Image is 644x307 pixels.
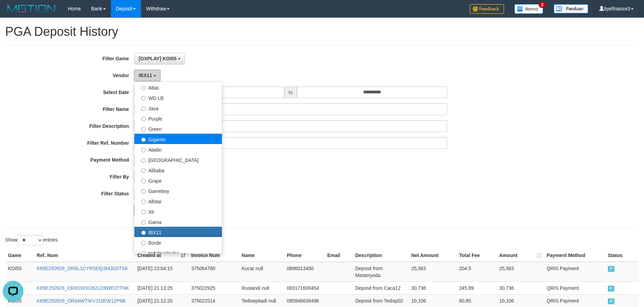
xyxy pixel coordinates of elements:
td: [DATE] 21:12:20 [135,294,188,307]
input: Alibaba [141,168,146,173]
td: 25,563 [497,262,544,282]
input: Xtr [141,210,146,214]
input: Java [141,106,146,111]
td: 245.89 [456,282,497,294]
td: Kucar null [239,262,284,282]
input: Grape [141,179,146,183]
th: Payment Method [544,249,605,262]
img: Button%20Memo.svg [514,4,543,14]
th: Phone [284,249,324,262]
span: to [284,86,297,98]
label: Borde [134,237,222,247]
th: Created at: activate to sort column ascending [135,249,188,262]
td: 085846636496 [284,294,324,307]
button: [OXPLAY] KOI55 [134,53,185,64]
input: Indahjualpulsa [141,251,146,256]
input: Borde [141,241,146,245]
input: WD LB [141,96,146,101]
td: Ruslandi null [239,282,284,294]
label: Alibaba [134,165,222,175]
label: Purple [134,113,222,123]
label: Show entries [5,235,58,245]
a: K89E250929_OR6AWTIKVJ10EW12P6B [37,298,125,304]
button: IBX11 [134,70,161,81]
td: 25,563 [409,262,457,282]
label: Xtr [134,206,222,216]
label: Gama [134,216,222,227]
td: 083171600454 [284,282,324,294]
td: QRIS Payment [544,262,605,282]
label: [GEOGRAPHIC_DATA] [134,154,222,165]
td: 30,736 [409,282,457,294]
td: 10,106 [497,294,544,307]
th: Total Fee [456,249,497,262]
th: Ref. Num [34,249,134,262]
input: [GEOGRAPHIC_DATA] [141,158,146,163]
td: 30,736 [497,282,544,294]
span: PAID [608,298,615,304]
th: Amount: activate to sort column ascending [497,249,544,262]
input: Purple [141,117,146,121]
td: [DATE] 23:04:15 [135,262,188,282]
label: Gameboy [134,185,222,196]
td: 10,106 [409,294,457,307]
span: IBX11 [139,73,152,78]
label: Java [134,103,222,113]
button: Open LiveChat chat widget [3,3,23,23]
label: Gigantic [134,134,222,144]
input: Atlas [141,86,146,90]
span: 2 [539,2,546,8]
td: [DATE] 21:13:25 [135,282,188,294]
input: Aladin [141,148,146,152]
label: Aladin [134,144,222,154]
span: PAID [608,286,615,291]
label: Green [134,123,222,134]
h1: PGA Deposit History [5,25,639,39]
label: Allstar [134,196,222,206]
img: panduan.png [554,4,588,13]
td: Deposit from Tedisp02 [352,294,409,307]
label: IBX11 [134,227,222,237]
td: Tediseptiadi null [239,294,284,307]
th: Game [5,249,34,262]
img: Feedback.jpg [470,4,504,14]
th: Status [605,249,639,262]
label: WD LB [134,92,222,103]
td: KOI55 [5,262,34,282]
th: Net Amount [409,249,457,262]
th: Description [352,249,409,262]
td: QRIS Payment [544,294,605,307]
input: IBX11 [141,231,146,235]
td: Deposit from Caca12 [352,282,409,294]
th: Name [239,249,284,262]
span: PAID [608,266,615,272]
input: Allstar [141,199,146,204]
th: Email [325,249,352,262]
img: MOTION_logo.png [5,3,58,14]
select: Showentries [17,235,43,245]
td: 375022514 [188,294,239,307]
td: 204.5 [456,262,497,282]
input: Gigantic [141,137,146,142]
label: Indahjualpulsa [134,247,222,258]
label: Atlas [134,82,222,92]
td: 80.85 [456,294,497,307]
th: Invoice Num [188,249,239,262]
a: K89E250929_OR6SWXO62LD9WE0TTNK [37,285,129,291]
td: 375022925 [188,282,239,294]
td: 0896013450 [284,262,324,282]
input: Green [141,127,146,132]
span: [OXPLAY] KOI55 [139,56,176,61]
label: Grape [134,175,222,185]
td: Deposit from Masteryoda [352,262,409,282]
td: 375064780 [188,262,239,282]
a: K89E250929_OR6L1CYRSDQ3MJG5TSK [37,266,128,271]
input: Gama [141,220,146,225]
input: Gameboy [141,189,146,194]
td: QRIS Payment [544,282,605,294]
